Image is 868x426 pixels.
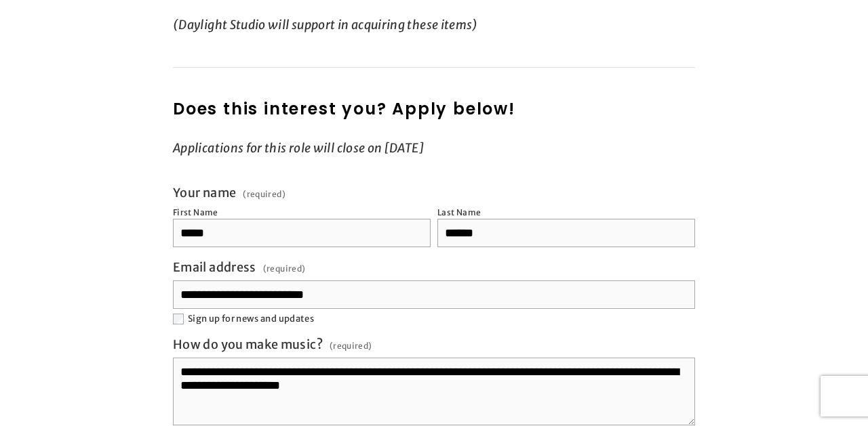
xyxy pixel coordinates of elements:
[173,259,256,275] span: Email address
[188,313,314,324] span: Sign up for news and updates
[243,190,285,198] span: (required)
[173,314,184,324] input: Sign up for news and updates
[437,207,481,217] div: Last Name
[173,185,236,200] span: Your name
[263,259,306,278] span: (required)
[330,337,372,355] span: (required)
[173,97,695,121] h2: Does this interest you? Apply below!
[173,207,218,217] div: First Name
[173,337,323,352] span: How do you make music?
[173,17,478,33] em: (Daylight Studio will support in acquiring these items)
[173,140,424,156] em: Applications for this role will close on [DATE]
